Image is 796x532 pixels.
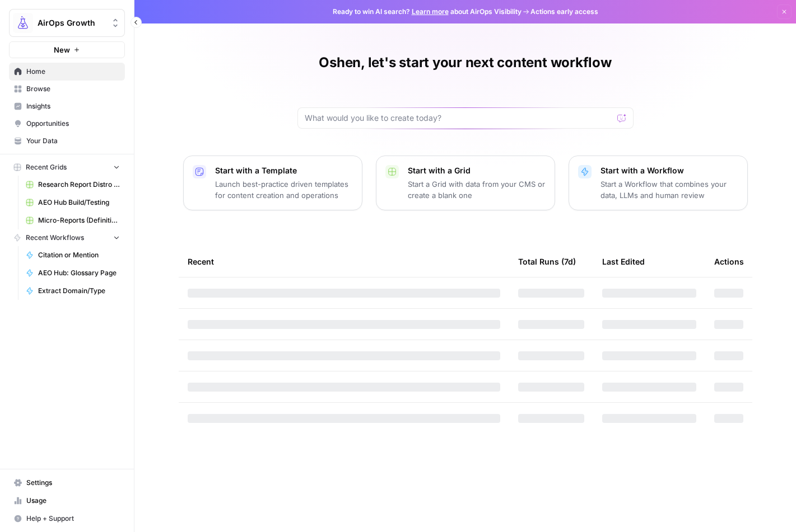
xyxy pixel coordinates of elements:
[21,211,125,229] a: Micro-Reports (Definitions)
[9,63,125,81] a: Home
[21,246,125,264] a: Citation or Mention
[26,101,120,111] span: Insights
[9,492,125,510] a: Usage
[376,156,555,210] button: Start with a GridStart a Grid with data from your CMS or create a blank one
[408,165,546,176] p: Start with a Grid
[21,264,125,282] a: AEO Hub: Glossary Page
[38,250,120,260] span: Citation or Mention
[305,112,613,124] input: What would you like to create today?
[26,119,120,129] span: Opportunities
[412,7,449,16] a: Learn more
[9,159,125,176] button: Recent Grids
[9,80,125,98] a: Browse
[38,197,120,208] span: AEO Hub Build/Testing
[9,97,125,115] a: Insights
[26,233,84,243] span: Recent Workflows
[21,194,125,211] a: AEO Hub Build/Testing
[26,478,120,488] span: Settings
[26,496,120,506] span: Usage
[9,132,125,150] a: Your Data
[26,67,120,77] span: Home
[518,246,576,277] div: Total Runs (7d)
[9,115,125,133] a: Opportunities
[215,165,353,176] p: Start with a Template
[714,246,744,277] div: Actions
[38,17,105,29] span: AirOps Growth
[9,9,125,37] button: Workspace: AirOps Growth
[530,7,598,17] span: Actions early access
[319,54,611,72] h1: Oshen, let's start your next content workflow
[9,41,125,58] button: New
[38,286,120,296] span: Extract Domain/Type
[601,178,738,201] p: Start a Workflow that combines your data, LLMs and human review
[183,156,362,210] button: Start with a TemplateLaunch best-practice driven templates for content creation and operations
[38,180,120,190] span: Research Report Distro Workflows
[38,268,120,278] span: AEO Hub: Glossary Page
[26,514,120,524] span: Help + Support
[26,84,120,94] span: Browse
[21,282,125,300] a: Extract Domain/Type
[215,178,353,201] p: Launch best-practice driven templates for content creation and operations
[38,215,120,225] span: Micro-Reports (Definitions)
[9,474,125,492] a: Settings
[408,178,546,201] p: Start a Grid with data from your CMS or create a blank one
[26,136,120,146] span: Your Data
[602,246,645,277] div: Last Edited
[21,176,125,194] a: Research Report Distro Workflows
[569,156,748,210] button: Start with a WorkflowStart a Workflow that combines your data, LLMs and human review
[13,13,33,33] img: AirOps Growth Logo
[26,162,67,172] span: Recent Grids
[601,165,738,176] p: Start with a Workflow
[188,246,500,277] div: Recent
[9,510,125,528] button: Help + Support
[333,7,522,17] span: Ready to win AI search? about AirOps Visibility
[9,229,125,246] button: Recent Workflows
[54,44,70,55] span: New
